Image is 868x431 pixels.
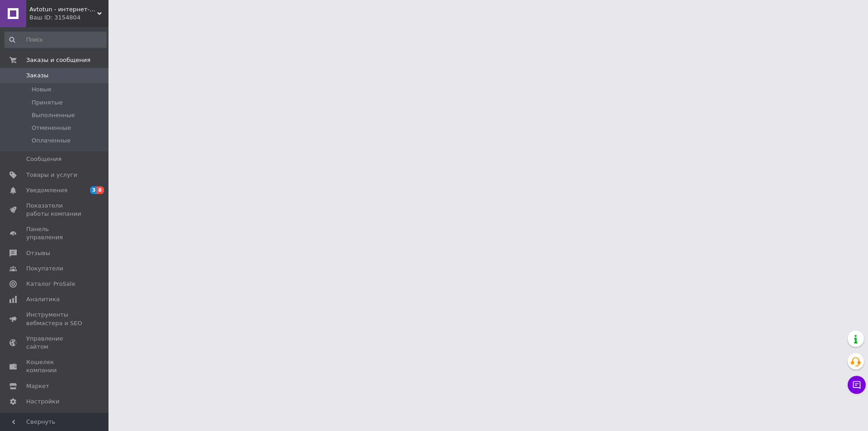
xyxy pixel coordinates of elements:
span: Товары и услуги [26,171,77,179]
div: Ваш ID: 3154804 [29,14,108,22]
span: Отмененные [32,124,71,132]
button: Чат с покупателем [848,376,866,394]
span: Новые [32,85,52,94]
span: Настройки [26,398,59,406]
span: 8 [97,186,104,194]
span: Показатели работы компании [26,202,84,218]
span: Аналитика [26,295,60,303]
span: Avtotun - интернет-магазин подарков [29,5,97,14]
span: Покупатели [26,265,63,273]
span: Каталог ProSale [26,280,75,288]
span: Заказы и сообщения [26,56,90,64]
span: Маркет [26,382,49,390]
span: Заказы [26,71,48,80]
span: Кошелек компании [26,358,84,374]
span: 3 [90,186,97,194]
span: Панель управления [26,225,84,242]
span: Оплаченные [32,137,71,145]
span: Принятые [32,99,63,107]
span: Уведомления [26,186,67,194]
span: Сообщения [26,155,61,163]
span: Инструменты вебмастера и SEO [26,311,84,327]
input: Поиск [5,32,107,48]
span: Выполненные [32,111,75,119]
span: Отзывы [26,249,50,257]
span: Управление сайтом [26,335,84,351]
